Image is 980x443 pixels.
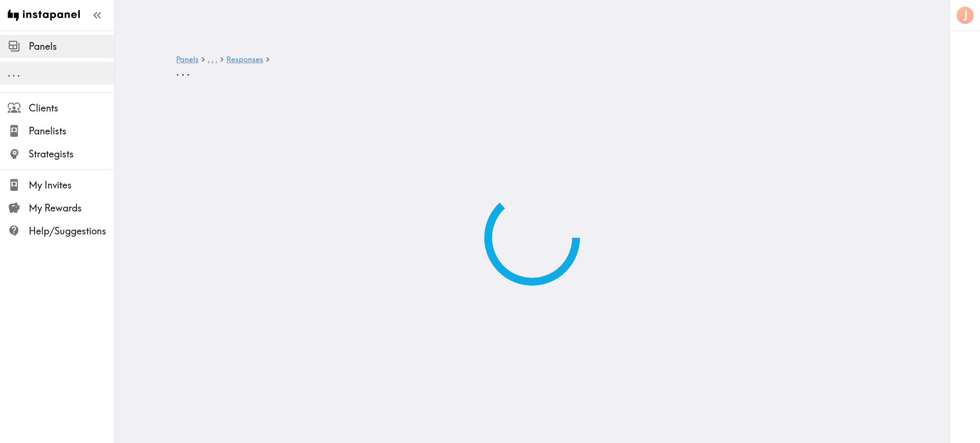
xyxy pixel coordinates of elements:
span: Panels [29,40,114,53]
span: . [12,67,15,79]
span: . [176,64,179,78]
span: . [215,55,217,64]
a: ... [208,55,217,65]
span: Help/Suggestions [29,224,114,238]
span: . [212,55,213,64]
span: Strategists [29,147,114,161]
span: . [8,67,11,79]
span: . [208,55,210,64]
span: . [17,67,20,79]
span: . [181,64,185,78]
span: . [187,64,190,78]
span: Clients [29,101,114,115]
button: J [956,6,975,25]
span: Panelists [29,124,114,138]
span: J [963,7,968,24]
a: Panels [176,55,199,65]
span: My Rewards [29,201,114,215]
a: Responses [226,55,263,65]
span: My Invites [29,178,114,192]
